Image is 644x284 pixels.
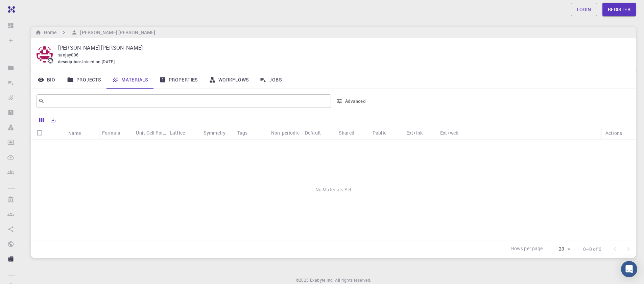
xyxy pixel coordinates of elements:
button: Columns [36,115,47,125]
div: Tags [234,126,268,139]
a: Materials [106,71,154,89]
span: © 2025 [296,277,310,284]
div: Ext+web [440,126,458,139]
button: Export [47,115,59,125]
span: Exabyte Inc. [310,277,334,283]
a: Exabyte Inc. [310,277,334,284]
div: Non-periodic [268,126,302,139]
div: Lattice [166,126,200,139]
p: [PERSON_NAME] [PERSON_NAME] [58,44,625,52]
button: Advanced [334,96,369,106]
div: Shared [335,126,369,139]
div: Open Intercom Messenger [621,261,637,277]
div: Public [373,126,386,139]
nav: breadcrumb [34,29,157,36]
div: Icon [48,126,65,140]
span: Joined on [DATE] [81,58,115,65]
a: Properties [154,71,204,89]
div: Actions [602,126,636,140]
div: Name [65,126,99,140]
div: Default [305,126,321,139]
span: description : [58,58,81,65]
span: sanjay006 [58,52,79,57]
h6: Home [41,29,56,36]
div: Ext+lnk [406,126,423,139]
div: Unit Cell Formula [133,126,166,139]
a: Register [602,3,636,16]
a: Projects [62,71,106,89]
div: Ext+web [437,126,471,139]
div: Name [68,126,81,140]
p: Rows per page: [511,245,544,253]
div: Symmetry [200,126,234,139]
a: Login [571,3,597,16]
div: Unit Cell Formula [136,126,166,139]
div: No Materials Yet [31,140,636,240]
div: Formula [99,126,133,139]
p: 0–0 of 0 [583,246,601,253]
span: All rights reserved. [335,277,371,284]
h6: [PERSON_NAME] [PERSON_NAME] [77,29,155,36]
div: Formula [102,126,120,139]
div: Symmetry [204,126,225,139]
div: Default [302,126,335,139]
div: 20 [547,244,572,254]
div: Public [369,126,403,139]
a: Jobs [254,71,287,89]
img: logo [5,6,15,13]
div: Non-periodic [271,126,300,139]
div: Tags [237,126,248,139]
a: Bio [31,71,62,89]
a: Workflows [204,71,255,89]
div: Actions [605,126,622,140]
div: Lattice [170,126,185,139]
div: Shared [339,126,354,139]
div: Ext+lnk [403,126,437,139]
